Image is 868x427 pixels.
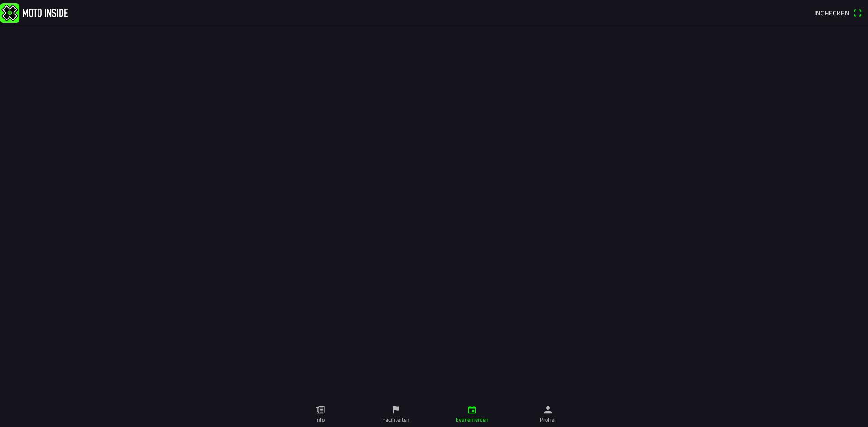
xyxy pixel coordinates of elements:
[467,405,477,415] ion-icon: calendar
[382,416,409,424] ion-label: Faciliteiten
[814,8,849,18] span: Inchecken
[540,416,556,424] ion-label: Profiel
[316,416,325,424] ion-label: Info
[543,405,553,415] ion-icon: person
[810,5,866,20] a: Incheckenqr scanner
[391,405,401,415] ion-icon: flag
[456,416,489,424] ion-label: Evenementen
[315,405,325,415] ion-icon: paper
